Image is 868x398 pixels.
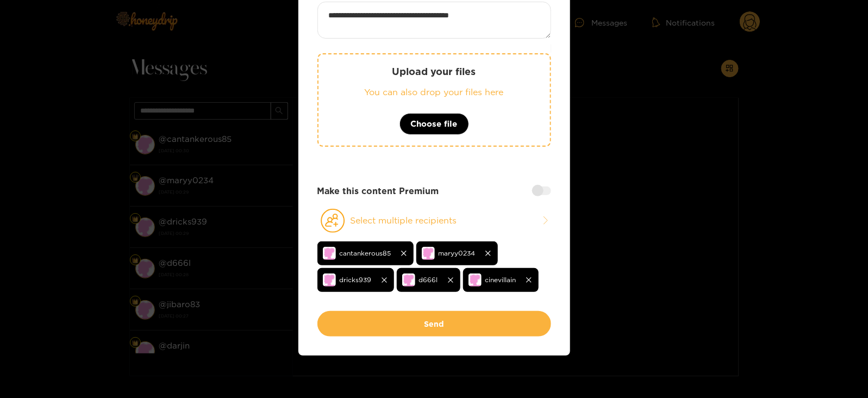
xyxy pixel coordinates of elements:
span: dricks939 [340,273,372,286]
img: no-avatar.png [323,273,336,287]
img: no-avatar.png [323,247,336,260]
span: maryy0234 [439,247,476,259]
img: no-avatar.png [469,273,482,287]
button: Select multiple recipients [317,208,551,233]
img: no-avatar.png [402,273,415,287]
span: cantankerous85 [340,247,391,259]
button: Choose file [399,113,469,135]
span: cinevillain [485,273,516,286]
img: no-avatar.png [422,247,435,260]
span: d666l [419,273,438,286]
button: Send [317,311,551,337]
p: You can also drop your files here [340,86,528,98]
span: Choose file [411,117,458,130]
p: Upload your files [340,65,528,78]
strong: Make this content Premium [317,185,439,197]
